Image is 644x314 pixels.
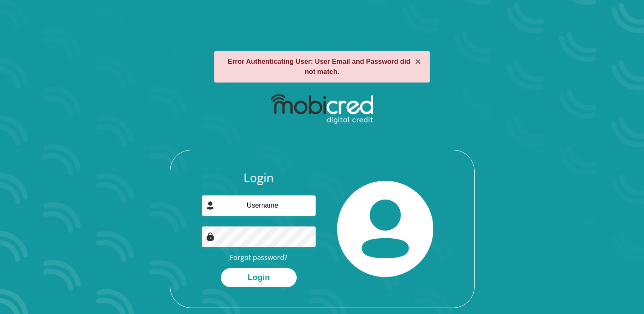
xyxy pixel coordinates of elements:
input: Username [202,195,316,216]
a: Forgot password? [230,253,287,262]
button: Login [221,268,297,287]
img: Image [206,232,215,241]
strong: Error Authenticating User: User Email and Password did not match. [228,58,410,75]
img: mobicred logo [271,94,373,124]
h3: Login [202,171,316,185]
button: × [415,57,421,67]
img: user-icon image [206,201,215,210]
